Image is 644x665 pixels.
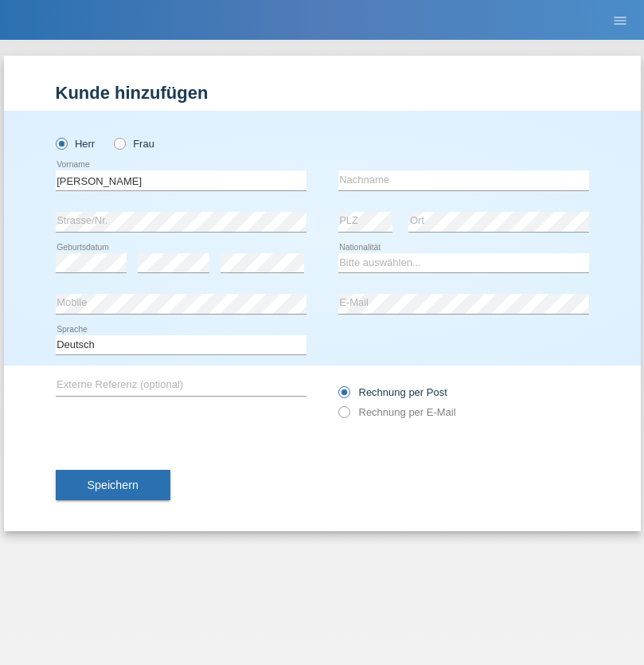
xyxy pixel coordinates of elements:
[338,386,349,406] input: Rechnung per Post
[604,15,636,25] a: menu
[88,479,139,491] span: Speichern
[338,406,456,418] label: Rechnung per E-Mail
[56,138,96,150] label: Herr
[114,138,124,148] input: Frau
[56,138,66,148] input: Herr
[56,470,170,500] button: Speichern
[114,138,154,150] label: Frau
[338,406,349,426] input: Rechnung per E-Mail
[56,83,589,103] h1: Kunde hinzufügen
[612,13,628,29] i: menu
[338,386,447,398] label: Rechnung per Post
